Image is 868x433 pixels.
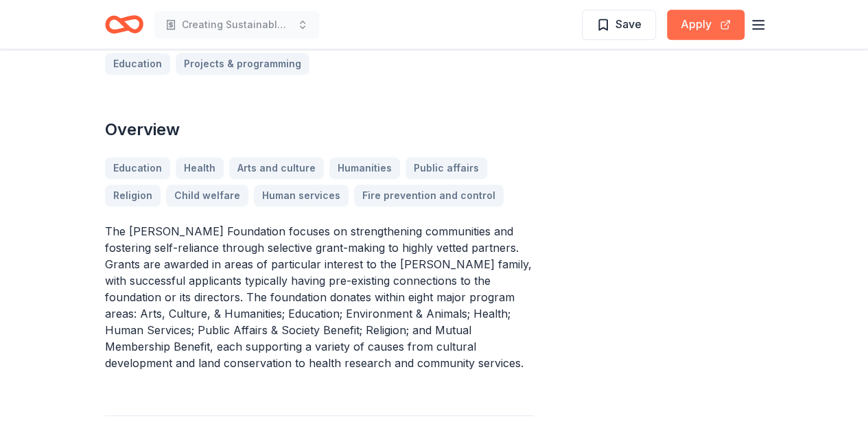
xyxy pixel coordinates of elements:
[105,53,170,75] a: Education
[182,16,292,33] span: Creating Sustainable and Community-owned access to Healthcare Equipments in remote regions in [GE...
[176,53,309,75] a: Projects & programming
[105,223,533,371] p: The [PERSON_NAME] Foundation focuses on strengthening communities and fostering self-reliance thr...
[105,8,143,40] a: Home
[154,11,319,38] button: Creating Sustainable and Community-owned access to Healthcare Equipments in remote regions in [GE...
[582,10,656,40] button: Save
[105,119,533,141] h2: Overview
[615,15,642,33] span: Save
[667,10,744,40] button: Apply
